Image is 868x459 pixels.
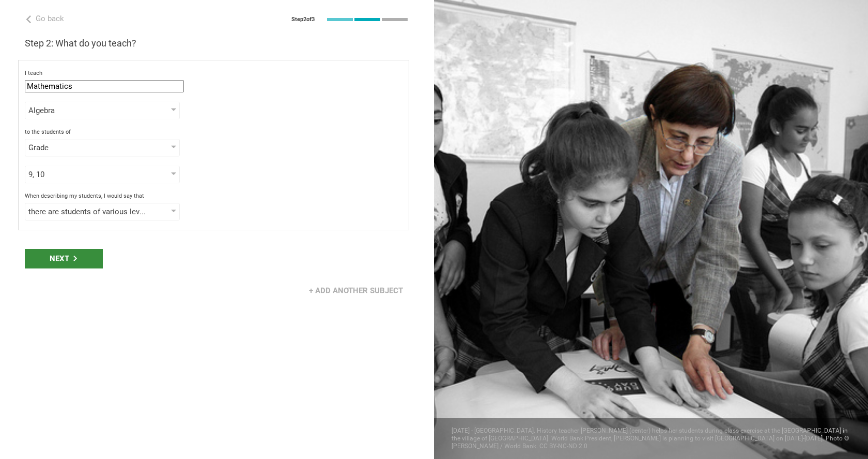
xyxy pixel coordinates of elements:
[25,80,184,92] input: subject or discipline
[25,249,103,268] div: Next
[36,14,64,23] span: Go back
[25,193,402,200] div: When describing my students, I would say that
[28,207,147,217] div: there are students of various level of skill
[25,70,402,77] div: I teach
[28,143,147,153] div: Grade
[25,37,409,50] h3: Step 2: What do you teach?
[434,418,868,459] div: [DATE] - [GEOGRAPHIC_DATA]. History teacher [PERSON_NAME] (center) helps her students during clas...
[28,105,147,116] div: Algebra
[28,169,147,180] div: 9, 10
[25,129,402,136] div: to the students of
[291,16,315,23] div: Step 2 of 3
[303,281,409,300] div: + Add another subject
